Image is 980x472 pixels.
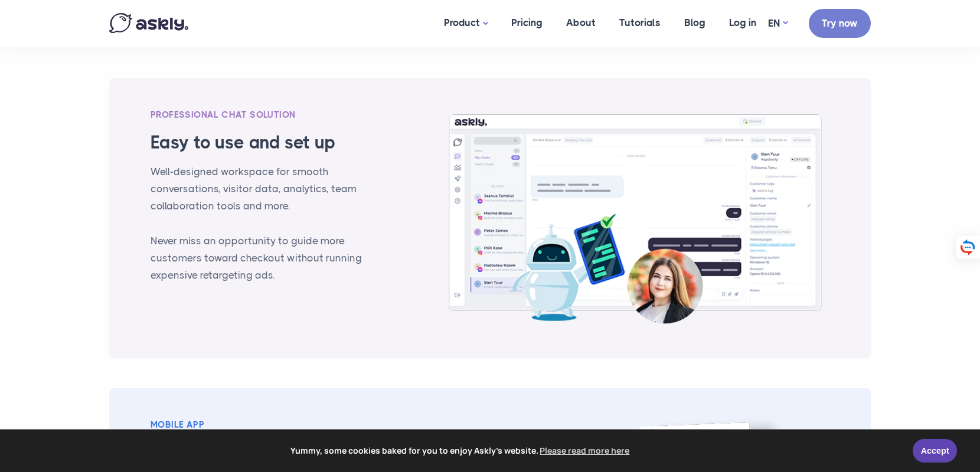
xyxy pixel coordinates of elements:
p: Well-designed workspace for smooth conversations, visitor data, analytics, team collaboration too... [151,163,365,215]
div: PROFESSIONAL CHAT SOLUTION [151,108,365,123]
a: EN [768,15,788,32]
iframe: To enrich screen reader interactions, please activate Accessibility in Grammarly extension settings [644,18,971,434]
a: Try now [809,9,871,38]
span: Yummy, some cookies baked for you to enjoy Askly's website. [17,442,904,460]
div: Mobile App [151,418,365,433]
a: Accept [913,439,957,463]
h3: Easy to use and set up [151,131,365,154]
a: learn more about cookies [538,442,632,460]
img: Askly [109,13,188,33]
p: Never miss an opportunity to guide more customers toward checkout without running expensive retar... [151,232,365,284]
